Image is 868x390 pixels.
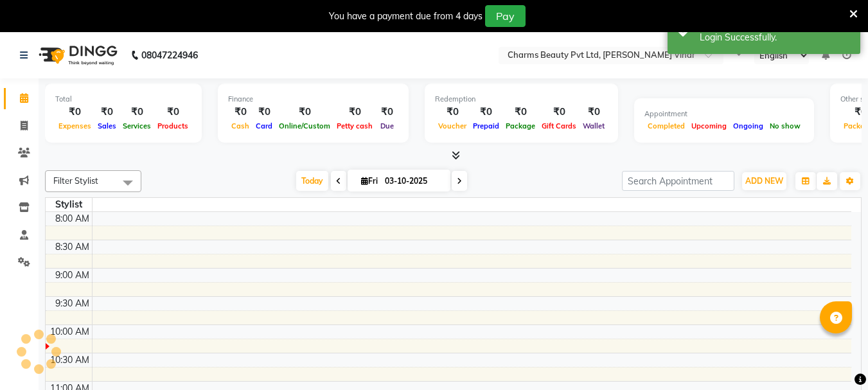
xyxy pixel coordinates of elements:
button: Pay [485,5,526,27]
div: Appointment [644,109,804,120]
div: ₹0 [333,105,376,120]
div: ₹0 [94,105,120,120]
span: Sales [94,121,120,130]
span: Card [252,121,276,130]
span: Ongoing [730,121,766,130]
span: Wallet [580,121,608,130]
div: ₹0 [252,105,276,120]
span: Package [502,121,538,130]
div: ₹0 [154,105,191,120]
div: ₹0 [435,105,470,120]
div: ₹0 [538,105,580,120]
div: 9:30 AM [53,297,92,310]
span: Fri [358,176,381,186]
span: Petty cash [333,121,376,130]
div: ₹0 [55,105,94,120]
div: 10:00 AM [48,325,92,339]
span: ADD NEW [745,176,783,186]
div: Finance [228,94,398,105]
div: 9:00 AM [53,269,92,282]
div: 8:00 AM [53,212,92,226]
span: Products [154,121,191,130]
span: Completed [644,121,688,130]
span: Cash [228,121,252,130]
div: Login Successfully. [700,31,851,44]
button: ADD NEW [742,172,786,190]
span: Due [377,121,397,130]
div: Total [55,94,191,105]
span: Online/Custom [276,121,333,130]
span: Prepaid [470,121,502,130]
span: Expenses [55,121,94,130]
div: ₹0 [470,105,502,120]
div: ₹0 [376,105,398,120]
input: Search Appointment [622,171,734,191]
div: ₹0 [580,105,608,120]
span: No show [766,121,804,130]
input: 2025-10-03 [381,172,445,191]
span: Filter Stylist [53,175,98,186]
span: Voucher [435,121,470,130]
div: ₹0 [502,105,538,120]
b: 08047224946 [141,37,198,73]
span: Upcoming [688,121,730,130]
span: Gift Cards [538,121,580,130]
div: Redemption [435,94,608,105]
div: ₹0 [276,105,333,120]
div: 10:30 AM [48,353,92,367]
img: logo [33,37,121,73]
div: You have a payment due from 4 days [329,10,483,23]
div: ₹0 [228,105,252,120]
div: ₹0 [120,105,154,120]
span: Today [296,171,328,191]
span: Services [120,121,154,130]
div: 8:30 AM [53,240,92,254]
div: Stylist [46,198,92,211]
